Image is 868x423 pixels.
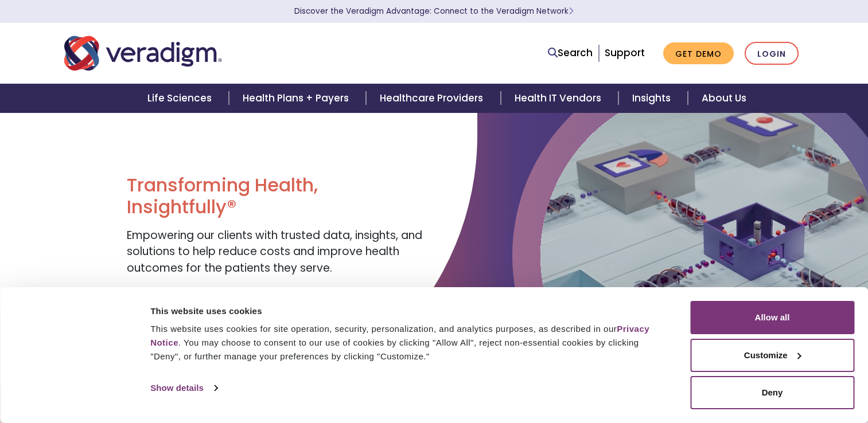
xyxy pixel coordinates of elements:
button: Deny [690,376,854,409]
a: Insights [618,84,688,113]
a: Login [745,42,799,65]
button: Allow all [690,301,854,334]
a: Life Sciences [134,84,229,113]
a: Get Demo [663,42,734,65]
a: Health Plans + Payers [229,84,366,113]
a: Healthcare Providers [366,84,500,113]
button: Customize [690,339,854,372]
span: Empowering our clients with trusted data, insights, and solutions to help reduce costs and improv... [127,228,422,276]
a: About Us [688,84,760,113]
div: This website uses cookies [150,304,664,318]
a: Show details [150,379,217,397]
a: Health IT Vendors [501,84,618,113]
a: Search [548,45,593,61]
a: Discover the Veradigm Advantage: Connect to the Veradigm NetworkLearn More [294,6,574,17]
a: Support [605,46,645,60]
div: This website uses cookies for site operation, security, personalization, and analytics purposes, ... [150,322,664,363]
img: Veradigm logo [64,34,222,72]
h1: Transforming Health, Insightfully® [127,174,425,218]
span: Learn More [569,6,574,17]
